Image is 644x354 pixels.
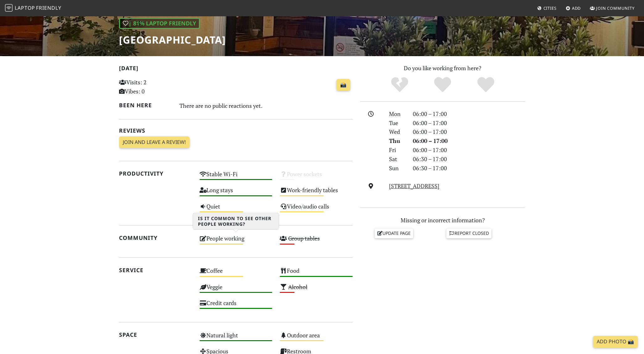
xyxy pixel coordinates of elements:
span: Join Community [596,5,635,11]
a: Add [563,3,584,14]
img: LaptopFriendly [5,4,13,12]
div: 06:00 – 17:00 [409,127,529,136]
div: 06:00 – 17:00 [409,119,529,128]
a: LaptopFriendly LaptopFriendly [5,3,61,14]
div: Credit cards [196,298,276,314]
div: People working [196,233,276,249]
p: Missing or incorrect information? [360,216,525,225]
a: Cities [535,3,559,14]
div: Veggie [196,282,276,298]
span: Friendly [36,4,61,11]
div: Wed [385,127,409,136]
div: 06:00 – 17:00 [409,145,529,155]
div: Quiet [196,201,276,217]
div: Coffee [196,266,276,282]
s: Alcohol [288,283,307,291]
div: Tue [385,119,409,128]
span: Add [572,5,581,11]
div: Yes [421,76,464,93]
div: 06:30 – 17:00 [409,155,529,164]
p: Do you like working from here? [360,64,525,73]
div: Thu [385,136,409,145]
div: Long stays [196,185,276,201]
a: 📸 [336,79,350,91]
div: 06:00 – 17:00 [409,109,529,119]
div: Natural light [196,330,276,346]
div: Stable Wi-Fi [196,169,276,185]
div: No [378,76,421,93]
h2: Been here [119,102,172,108]
h2: [DATE] [119,65,353,74]
span: Laptop [15,4,35,11]
a: Join Community [587,3,637,14]
div: Sun [385,164,409,173]
div: Definitely! [464,76,507,93]
div: | 81% Laptop Friendly [119,18,200,29]
h2: Community [119,235,192,241]
div: Fri [385,145,409,155]
s: Group tables [288,235,320,242]
div: Outdoor area [276,330,356,346]
h2: Service [119,267,192,273]
a: Join and leave a review! [119,136,190,148]
h3: Is it common to see other people working? [193,213,279,230]
a: Report closed [446,229,491,238]
div: Sat [385,155,409,164]
div: Power sockets [276,169,356,185]
h2: Productivity [119,170,192,177]
div: 06:30 – 17:00 [409,164,529,173]
a: [STREET_ADDRESS] [389,182,439,190]
div: There are no public reactions yet. [179,101,353,111]
div: Mon [385,109,409,119]
div: Work-friendly tables [276,185,356,201]
h2: Reviews [119,127,353,134]
h2: Space [119,331,192,338]
div: Food [276,266,356,282]
h1: [GEOGRAPHIC_DATA] [119,34,226,46]
div: Video/audio calls [276,201,356,217]
a: Update page [375,229,413,238]
div: 06:00 – 17:00 [409,136,529,145]
span: Cities [543,5,557,11]
p: Visits: 2 Vibes: 0 [119,78,192,96]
